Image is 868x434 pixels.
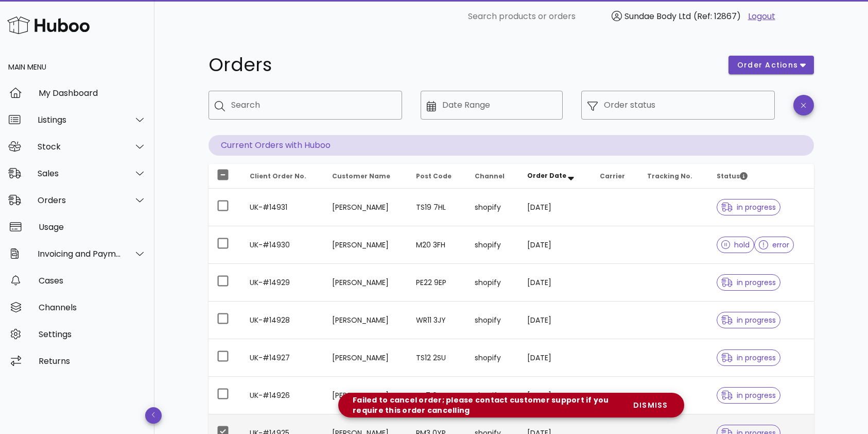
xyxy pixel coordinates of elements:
td: shopify [466,339,518,377]
span: Client Order No. [250,172,306,180]
span: hold [721,241,750,248]
td: [PERSON_NAME] [324,302,408,339]
span: Post Code [416,172,452,180]
td: UK-#14930 [241,226,324,264]
td: [DATE] [519,226,592,264]
p: Current Orders with Huboo [209,135,814,156]
td: TS12 2SU [408,339,466,377]
td: shopify [466,264,518,302]
div: Cases [39,276,146,286]
div: Settings [39,329,146,339]
span: order actions [737,60,798,71]
th: Client Order No. [241,164,324,189]
td: [DATE] [519,339,592,377]
td: [DATE] [519,264,592,302]
td: shopify [466,377,518,414]
span: Status [717,172,748,180]
td: M20 3FH [408,226,466,264]
span: Tracking No. [647,172,692,180]
td: PE22 9EP [408,264,466,302]
td: [DATE] [519,302,592,339]
span: dismiss [633,400,668,411]
td: [PERSON_NAME] [324,339,408,377]
th: Order Date: Sorted descending. Activate to remove sorting. [519,164,592,189]
th: Tracking No. [639,164,708,189]
th: Status [708,164,814,189]
span: Carrier [600,172,625,180]
div: Channels [39,303,146,312]
th: Post Code [408,164,466,189]
td: WR11 3JY [408,302,466,339]
span: Channel [475,172,505,180]
th: Carrier [592,164,638,189]
td: UK-#14926 [241,377,324,414]
td: UK-#14929 [241,264,324,302]
h1: Orders [209,56,716,74]
td: [PERSON_NAME] [324,189,408,226]
td: shopify [466,302,518,339]
td: [DATE] [519,377,592,414]
a: Logout [748,10,775,23]
td: shopify [466,189,518,226]
th: Channel [466,164,518,189]
span: in progress [721,392,776,399]
button: dismiss [624,395,676,415]
td: TS19 7HL [408,189,466,226]
div: Stock [38,142,121,152]
div: Usage [39,222,146,232]
span: error [759,241,789,248]
span: in progress [721,354,776,361]
img: Huboo Logo [7,14,90,36]
span: in progress [721,279,776,286]
span: in progress [721,316,776,324]
td: DH7 6RN [408,377,466,414]
button: order actions [728,56,814,74]
span: Sundae Body Ltd [624,10,691,22]
td: shopify [466,226,518,264]
span: Customer Name [332,172,390,180]
div: Failed to cancel order; please contact customer support if you require this order cancelling [346,395,624,415]
div: Sales [38,169,121,178]
td: [PERSON_NAME] [324,264,408,302]
td: [PERSON_NAME] [324,226,408,264]
div: Orders [38,195,121,205]
td: [PERSON_NAME] [324,377,408,414]
span: (Ref: 12867) [693,10,741,22]
span: in progress [721,204,776,211]
th: Customer Name [324,164,408,189]
div: Invoicing and Payments [38,249,121,259]
span: Order Date [527,171,566,180]
div: Returns [39,356,146,366]
div: My Dashboard [39,88,146,98]
div: Listings [38,115,121,125]
td: UK-#14931 [241,189,324,226]
td: [DATE] [519,189,592,226]
td: UK-#14927 [241,339,324,377]
td: UK-#14928 [241,302,324,339]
